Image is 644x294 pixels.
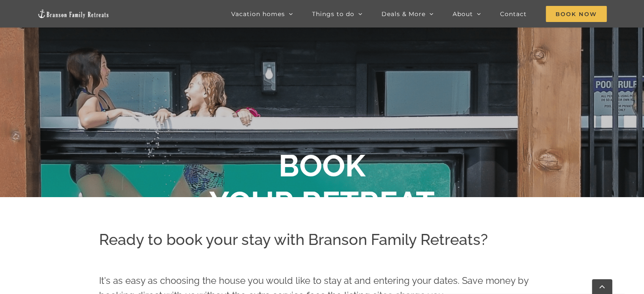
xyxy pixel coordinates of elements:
span: Deals & More [381,11,426,17]
b: BOOK YOUR RETREAT [209,148,435,220]
span: Contact [500,11,527,17]
span: Book Now [546,6,607,22]
span: About [453,11,473,17]
img: Branson Family Retreats Logo [37,9,109,19]
span: Vacation homes [231,11,285,17]
h2: Ready to book your stay with Branson Family Retreats? [99,229,545,250]
span: Things to do [312,11,354,17]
